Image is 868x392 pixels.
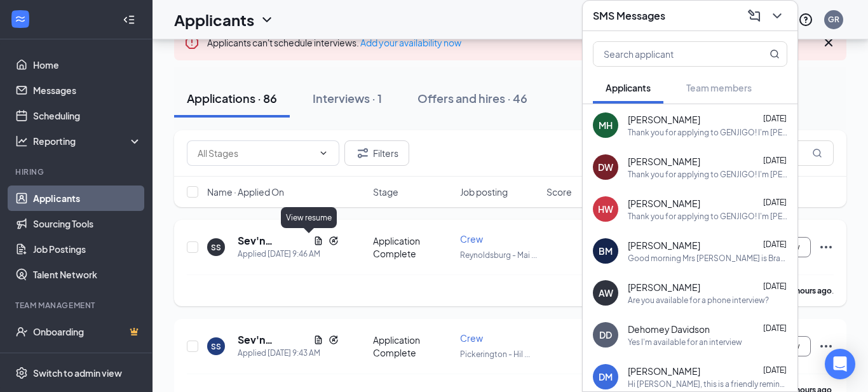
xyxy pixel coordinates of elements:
div: Good morning Mrs [PERSON_NAME] is Brande I was trying to see if I could take off [DATE] going to ... [628,253,787,264]
div: SS [211,242,221,253]
h3: SMS Messages [593,9,665,23]
span: Applicants [606,82,651,93]
div: AW [599,287,613,299]
span: [DATE] [763,240,787,249]
div: Application Complete [373,334,452,359]
a: Talent Network [33,262,142,287]
div: HW [598,203,613,215]
span: [DATE] [763,281,787,291]
svg: Document [313,236,323,246]
span: [DATE] [763,365,787,375]
div: Applications · 86 [187,90,277,106]
h1: Applicants [174,9,254,30]
svg: Document [313,335,323,345]
span: Pickerington - Hil ... [460,349,530,359]
a: Applicants [33,186,142,211]
button: Filter Filters [344,140,409,166]
a: Scheduling [33,103,142,128]
div: Team Management [15,300,139,311]
div: DW [598,161,613,173]
h5: Sev'n [PERSON_NAME] [238,333,308,347]
div: Thank you for applying to GENJIGO! I'm [PERSON_NAME] the training manager. When would you be avai... [628,169,787,180]
div: Hi [PERSON_NAME], this is a friendly reminder. Your meeting with GENJIGO for Crew at [GEOGRAPHIC_... [628,379,787,389]
div: BM [599,245,613,257]
span: Crew [460,332,483,344]
a: OnboardingCrown [33,319,142,344]
button: ChevronDown [767,6,787,26]
svg: Error [184,35,200,50]
div: Applied [DATE] 9:46 AM [238,248,339,260]
div: Yes I'm available for an interview [628,337,742,348]
svg: Collapse [123,13,135,26]
svg: Filter [355,145,370,161]
svg: Ellipses [818,240,834,255]
div: Applied [DATE] 9:43 AM [238,347,339,360]
input: All Stages [198,146,313,160]
a: Home [33,52,142,78]
div: Application Complete [373,234,452,260]
div: Thank you for applying to GENJIGO! I'm [PERSON_NAME] the training manager. When would you be avai... [628,211,787,222]
span: Crew [460,233,483,245]
span: Score [546,186,572,198]
div: Interviews · 1 [313,90,382,106]
div: Switch to admin view [33,367,122,379]
a: Sourcing Tools [33,211,142,236]
h5: Sev'n [PERSON_NAME] [238,234,308,248]
svg: MagnifyingGlass [812,148,822,158]
svg: ChevronDown [770,8,785,24]
div: MH [599,119,613,132]
span: Reynoldsburg - Mai ... [460,250,537,260]
span: Applicants can't schedule interviews. [207,37,461,48]
a: Add your availability now [360,37,461,48]
a: Job Postings [33,236,142,262]
span: [DATE] [763,323,787,333]
svg: Analysis [15,135,28,147]
div: Hiring [15,166,139,177]
a: Messages [33,78,142,103]
span: Name · Applied On [207,186,284,198]
span: Dehomey Davidson [628,323,710,335]
span: [PERSON_NAME] [628,365,700,377]
span: Stage [373,186,398,198]
svg: QuestionInfo [798,12,813,27]
svg: ChevronDown [318,148,329,158]
div: DM [599,370,613,383]
svg: Ellipses [818,339,834,354]
div: Reporting [33,135,142,147]
div: Thank you for applying to GENJIGO! I'm [PERSON_NAME] the training manager. When would you be avai... [628,127,787,138]
span: [PERSON_NAME] [628,197,700,210]
span: [PERSON_NAME] [628,239,700,252]
div: Are you available for a phone interview? [628,295,769,306]
div: View resume [281,207,337,228]
svg: ChevronDown [259,12,275,27]
div: GR [828,14,839,25]
svg: ComposeMessage [747,8,762,24]
svg: Cross [821,35,836,50]
div: Offers and hires · 46 [417,90,527,106]
span: [DATE] [763,198,787,207]
div: Open Intercom Messenger [825,349,855,379]
svg: Reapply [329,236,339,246]
input: Search applicant [593,42,744,66]
span: Team members [686,82,752,93]
div: DD [599,328,612,341]
svg: Settings [15,367,28,379]
div: SS [211,341,221,352]
svg: WorkstreamLogo [14,13,27,25]
span: [PERSON_NAME] [628,281,700,294]
svg: MagnifyingGlass [770,49,780,59]
span: [PERSON_NAME] [628,113,700,126]
button: ComposeMessage [744,6,764,26]
a: TeamCrown [33,344,142,370]
span: [DATE] [763,156,787,165]
svg: Reapply [329,335,339,345]
span: [DATE] [763,114,787,123]
span: [PERSON_NAME] [628,155,700,168]
b: 5 hours ago [790,286,832,295]
span: Job posting [460,186,508,198]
